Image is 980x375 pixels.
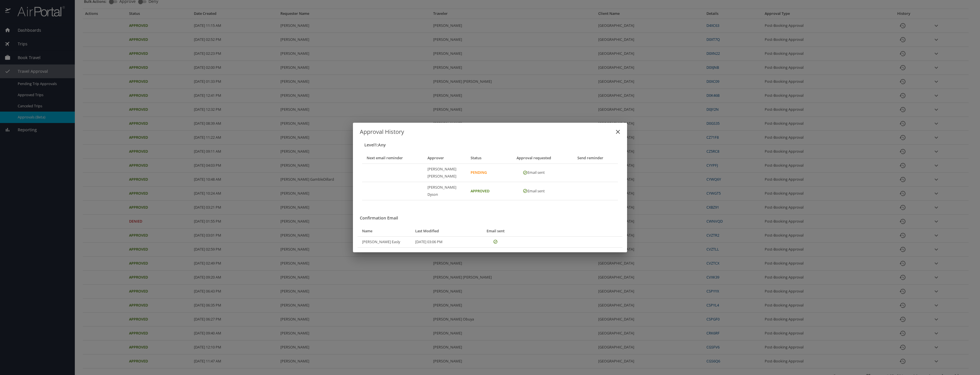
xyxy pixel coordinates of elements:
td: Email sent [507,164,563,182]
td: Email sent [507,182,563,200]
th: Send reminder [563,153,618,164]
td: Pending [466,164,507,182]
th: [PERSON_NAME] Dyson [423,182,466,200]
h3: Confirmation Email [360,214,622,222]
th: Approver [423,153,466,164]
table: Approval history table [362,153,618,200]
button: close [611,125,625,139]
th: Status [466,153,507,164]
h3: Level 1 : Any [364,141,618,149]
td: Approved [466,182,507,200]
th: Next email reminder [362,153,423,164]
th: [PERSON_NAME] Easly [358,237,411,248]
th: Approval requested [507,153,563,164]
th: Name [358,226,411,237]
table: Confirmation email table [358,226,622,248]
th: Last Modified [411,226,477,237]
th: Email sent [477,226,517,237]
td: [DATE] 03:06 PM [411,237,477,248]
th: [PERSON_NAME] [PERSON_NAME] [423,164,466,182]
h6: Approval History [360,127,620,136]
